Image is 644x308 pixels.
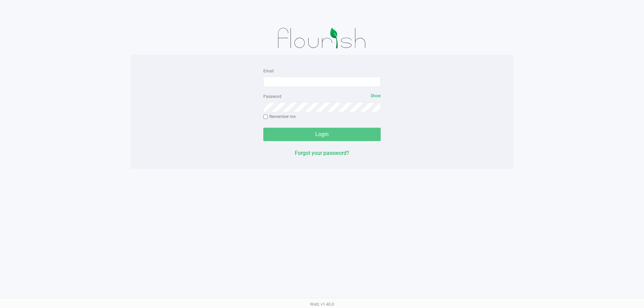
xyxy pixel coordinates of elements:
input: Remember me [263,115,268,119]
label: Email [263,68,274,74]
label: Password [263,94,281,100]
label: Remember me [263,114,296,120]
span: Show [371,94,381,98]
button: Forgot your password? [295,149,349,157]
span: Web: v1.40.0 [310,302,334,307]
